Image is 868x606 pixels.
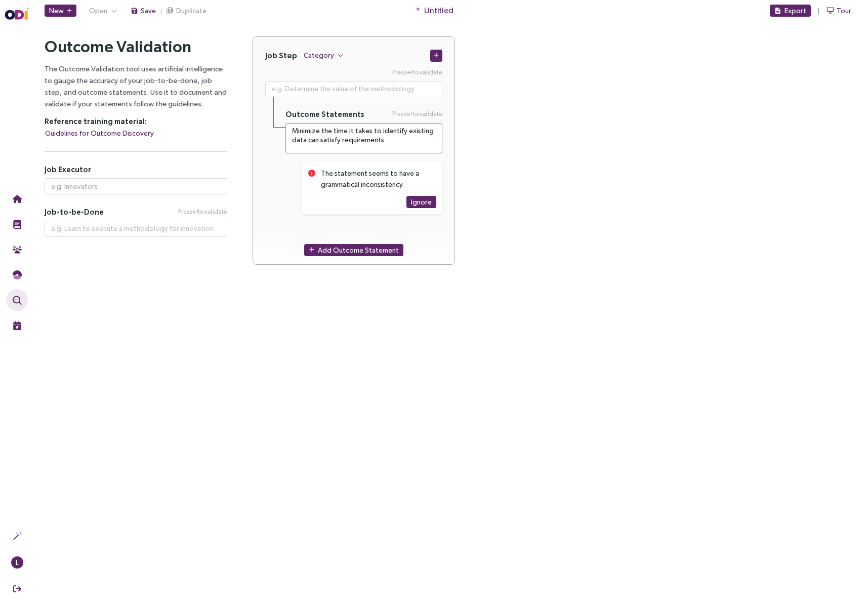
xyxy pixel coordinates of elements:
[13,532,22,541] img: Actions
[770,5,811,17] button: Export
[45,127,154,139] button: Guidelines for Outcome Discovery
[321,168,424,190] div: The statement seems to have a grammatical inconsistency.
[406,196,436,208] button: Ignore
[6,578,28,600] button: Sign Out
[6,289,28,311] button: Outcome Validation
[392,109,442,119] span: Press to validate
[6,551,28,574] button: L
[45,117,147,126] strong: Reference training material:
[411,196,432,208] span: Ignore
[6,213,28,235] button: Training
[45,207,104,217] span: Job-to-be-Done
[6,264,28,286] button: Needs Framework
[166,5,207,17] button: Duplicate
[45,63,227,109] p: The Outcome Validation tool uses artificial intelligence to gauge the accuracy of your job-to-be-...
[424,4,453,17] span: Untitled
[318,245,399,256] span: Add Outcome Statement
[45,165,227,174] h5: Job Executor
[13,296,22,305] img: Outcome Validation
[6,238,28,261] button: Community
[130,5,156,17] button: Save
[304,244,403,256] button: Add Outcome Statement
[45,178,227,194] input: e.g. Innovators
[45,221,227,237] textarea: Press Enter to validate
[45,36,227,57] h2: Outcome Validation
[784,5,806,16] span: Export
[285,109,364,119] h5: Outcome Statements
[45,5,76,17] button: New
[13,245,22,254] img: Community
[13,220,22,229] img: Training
[265,81,442,97] textarea: Press Enter to validate
[6,314,28,337] button: Live Events
[141,5,156,16] span: Save
[6,525,28,547] button: Actions
[6,188,28,210] button: Home
[45,128,154,139] span: Guidelines for Outcome Discovery
[178,207,227,217] span: Press to validate
[837,5,851,16] span: Tour
[13,270,22,279] img: JTBD Needs Framework
[16,556,19,569] span: L
[13,321,22,330] img: Live Events
[303,49,344,61] button: Category
[85,5,122,17] button: Open
[826,5,852,17] button: Tour
[265,51,297,60] h4: Job Step
[304,50,334,61] span: Category
[49,5,64,16] span: New
[285,123,442,153] textarea: Press Enter to validate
